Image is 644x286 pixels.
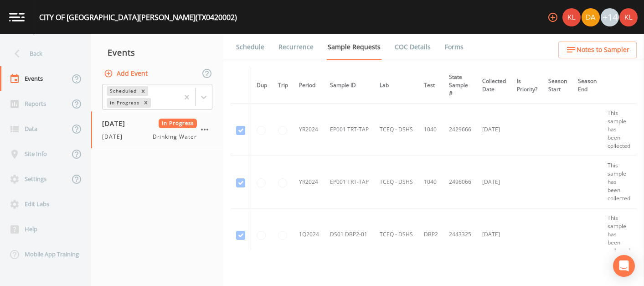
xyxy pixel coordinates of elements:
[374,156,418,208] td: TCEQ - DSHS
[477,68,511,104] th: Collected Date
[107,86,138,96] div: Scheduled
[294,208,325,261] td: 1Q2024
[418,104,443,156] td: 1040
[613,255,635,277] div: Open Intercom Messenger
[477,208,511,261] td: [DATE]
[393,34,432,60] a: COC Details
[273,68,294,104] th: Trip
[294,68,325,104] th: Period
[443,208,477,261] td: 2443325
[102,65,151,82] button: Add Event
[562,8,581,26] img: 9c4450d90d3b8045b2e5fa62e4f92659
[581,8,600,26] div: David Weber
[374,208,418,261] td: TCEQ - DSHS
[577,44,629,56] span: Notes to Sampler
[325,156,374,208] td: EP001 TRT-TAP
[619,8,638,26] img: 9c4450d90d3b8045b2e5fa62e4f92659
[582,8,600,26] img: a84961a0472e9debc750dd08a004988d
[251,68,273,104] th: Dup
[602,156,636,208] td: This sample has been collected
[572,68,602,104] th: Season End
[374,104,418,156] td: TCEQ - DSHS
[543,68,572,104] th: Season Start
[39,12,237,23] div: CITY OF [GEOGRAPHIC_DATA][PERSON_NAME] (TX0420002)
[443,104,477,156] td: 2429666
[294,156,325,208] td: YR2024
[418,208,443,261] td: DBP2
[325,208,374,261] td: DS01 DBP2-01
[443,68,477,104] th: State Sample #
[602,104,636,156] td: This sample has been collected
[9,13,25,21] img: logo
[477,156,511,208] td: [DATE]
[443,34,465,60] a: Forms
[102,119,132,128] span: [DATE]
[277,34,315,60] a: Recurrence
[443,156,477,208] td: 2496066
[138,86,148,96] div: Remove Scheduled
[107,98,141,108] div: In Progress
[511,68,543,104] th: Is Priority?
[325,68,374,104] th: Sample ID
[477,104,511,156] td: [DATE]
[141,98,151,108] div: Remove In Progress
[235,34,266,60] a: Schedule
[325,104,374,156] td: EP001 TRT-TAP
[91,41,223,64] div: Events
[558,42,637,58] button: Notes to Sampler
[102,133,128,141] span: [DATE]
[159,119,197,128] span: In Progress
[374,68,418,104] th: Lab
[294,104,325,156] td: YR2024
[601,8,619,26] div: +14
[326,34,382,60] a: Sample Requests
[602,208,636,261] td: This sample has been collected
[418,68,443,104] th: Test
[153,133,197,141] span: Drinking Water
[91,111,223,149] a: [DATE]In Progress[DATE]Drinking Water
[418,156,443,208] td: 1040
[562,8,581,26] div: Kler Teran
